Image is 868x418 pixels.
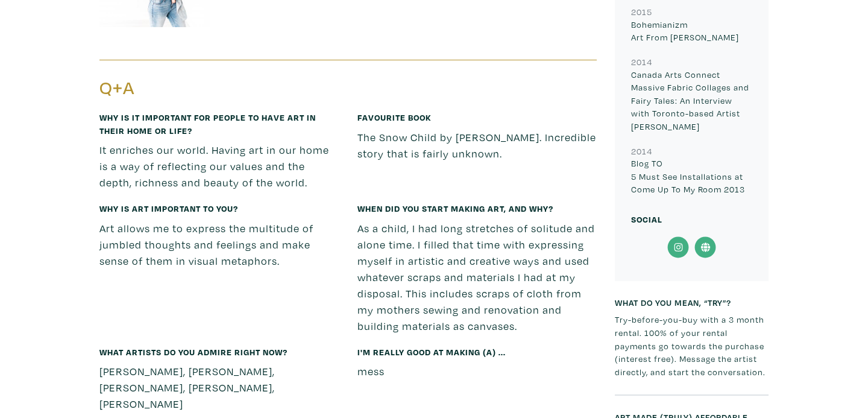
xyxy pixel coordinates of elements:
small: I'm really good at making (a) ... [357,346,506,358]
small: 2014 [631,56,652,68]
p: [PERSON_NAME], [PERSON_NAME], [PERSON_NAME], [PERSON_NAME], [PERSON_NAME] [99,363,339,412]
small: 2014 [631,145,652,157]
p: Art allows me to express the multitude of jumbled thoughts and feelings and make sense of them in... [99,220,339,269]
h6: What do you mean, “try”? [615,297,769,308]
h3: Q+A [99,77,339,100]
p: It enriches our world. Having art in our home is a way of reflecting our values and the depth, ri... [99,142,339,191]
small: What artists do you admire right now? [99,346,288,358]
p: The Snow Child by [PERSON_NAME]. Incredible story that is fairly unknown. [357,129,597,162]
small: Favourite book [357,112,431,123]
p: Blog TO 5 Must See Installations at Come Up To My Room 2013 [631,157,752,196]
p: mess [357,363,597,379]
small: Why is it important for people to have art in their home or life? [99,112,316,136]
small: Social [631,214,662,225]
small: When did you start making art, and why? [357,203,553,214]
small: 2015 [631,6,652,17]
small: Why is art important to you? [99,203,238,214]
p: Try-before-you-buy with a 3 month rental. 100% of your rental payments go towards the purchase (i... [615,313,769,378]
p: Canada Arts Connect Massive Fabric Collages and Fairy Tales: An Interview with Toronto-based Arti... [631,68,752,133]
p: As a child, I had long stretches of solitude and alone time. I filled that time with expressing m... [357,220,597,334]
p: Bohemianizm Art From [PERSON_NAME] [631,18,752,44]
